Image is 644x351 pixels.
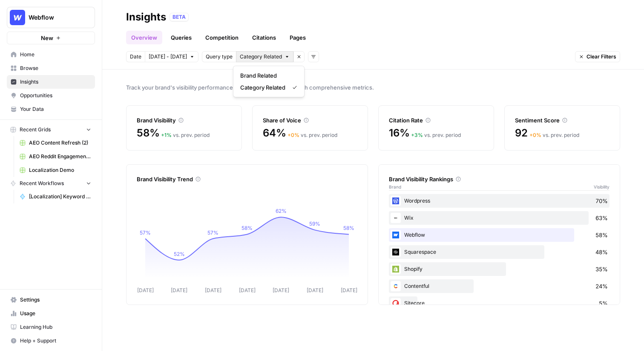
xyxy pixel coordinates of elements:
a: AEO Content Refresh (2) [16,136,95,150]
span: + 0 % [287,132,299,138]
button: [DATE] - [DATE] [145,51,198,62]
div: Sitecore [389,296,609,310]
span: Recent Grids [20,126,51,133]
div: Webflow [389,228,609,242]
span: AEO Reddit Engagement (6) [29,153,91,160]
span: Localization Demo [29,166,91,174]
a: Queries [166,31,197,44]
div: Wordpress [389,194,609,208]
span: Browse [20,64,91,72]
img: onsbemoa9sjln5gpq3z6gl4wfdvr [391,247,401,257]
div: Brand Visibility Trend [137,175,357,183]
a: Home [7,48,95,61]
tspan: 58% [241,225,253,231]
span: Settings [20,296,91,304]
tspan: 57% [140,229,151,236]
span: Brand Related [240,71,294,80]
span: AEO Content Refresh (2) [29,139,91,147]
a: Pages [285,31,311,44]
tspan: [DATE] [205,287,221,293]
div: vs. prev. period [287,131,337,139]
div: BETA [170,13,189,21]
div: Shopify [389,262,609,276]
img: 2ud796hvc3gw7qwjscn75txc5abr [391,281,401,291]
tspan: [DATE] [273,287,289,293]
div: Sentiment Score [515,116,609,125]
a: AEO Reddit Engagement (6) [16,150,95,163]
tspan: 52% [174,251,185,257]
div: Insights [126,10,166,24]
span: New [41,34,53,42]
span: + 0 % [529,132,541,138]
div: Category Related [233,66,305,97]
a: Opportunities [7,89,95,102]
span: 58% [137,126,159,140]
span: Query type [206,53,233,61]
span: 63% [595,214,608,222]
span: + 1 % [161,132,172,138]
span: Opportunities [20,92,91,99]
img: i4x52ilb2nzb0yhdjpwfqj6p8htt [391,213,401,223]
span: 70% [595,197,608,205]
span: 5% [599,299,608,307]
span: + 3 % [411,132,423,138]
span: 16% [389,126,409,140]
span: 35% [595,265,608,273]
span: Webflow [29,13,80,22]
a: Usage [7,307,95,320]
img: nkwbr8leobsn7sltvelb09papgu0 [391,298,401,308]
a: [Localization] Keyword to Brief [16,190,95,203]
a: Competition [200,31,244,44]
a: Localization Demo [16,163,95,177]
div: Citation Rate [389,116,483,125]
span: 64% [263,126,286,140]
div: Wix [389,211,609,225]
tspan: [DATE] [307,287,323,293]
a: Learning Hub [7,320,95,334]
img: Webflow Logo [10,10,25,25]
button: Workspace: Webflow [7,7,95,28]
span: Help + Support [20,337,91,345]
div: Squarespace [389,245,609,259]
span: Insights [20,78,91,86]
span: 24% [595,282,608,290]
div: Contentful [389,279,609,293]
div: vs. prev. period [529,131,579,139]
img: 22xsrp1vvxnaoilgdb3s3rw3scik [391,196,401,206]
div: Brand Visibility [137,116,231,125]
a: Settings [7,293,95,307]
span: Learning Hub [20,323,91,331]
button: New [7,32,95,44]
span: Track your brand's visibility performance across answer engines with comprehensive metrics. [126,83,620,92]
span: 92 [515,126,528,140]
span: 58% [595,231,608,239]
span: Your Data [20,105,91,113]
a: Insights [7,75,95,89]
span: Recent Workflows [20,180,64,187]
tspan: 62% [276,208,287,214]
div: Brand Visibility Rankings [389,175,609,183]
span: 48% [595,248,608,256]
a: Overview [126,31,162,44]
img: wrtrwb713zz0l631c70900pxqvqh [391,264,401,274]
a: Browse [7,61,95,75]
button: Recent Workflows [7,177,95,190]
span: Visibility [594,183,609,190]
span: Category Related [240,83,285,92]
a: Citations [247,31,281,44]
tspan: [DATE] [341,287,357,293]
tspan: 57% [207,229,218,236]
span: Category Related [240,53,282,61]
button: Help + Support [7,334,95,348]
button: Clear Filters [575,51,620,62]
span: Clear Filters [586,53,616,61]
span: Brand [389,183,401,190]
span: [DATE] - [DATE] [149,53,187,61]
div: vs. prev. period [161,131,210,139]
div: vs. prev. period [411,131,461,139]
img: a1pu3e9a4sjoov2n4mw66knzy8l8 [391,230,401,240]
tspan: [DATE] [171,287,187,293]
tspan: [DATE] [239,287,256,293]
button: Category Related [236,51,293,62]
tspan: 59% [309,220,320,227]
